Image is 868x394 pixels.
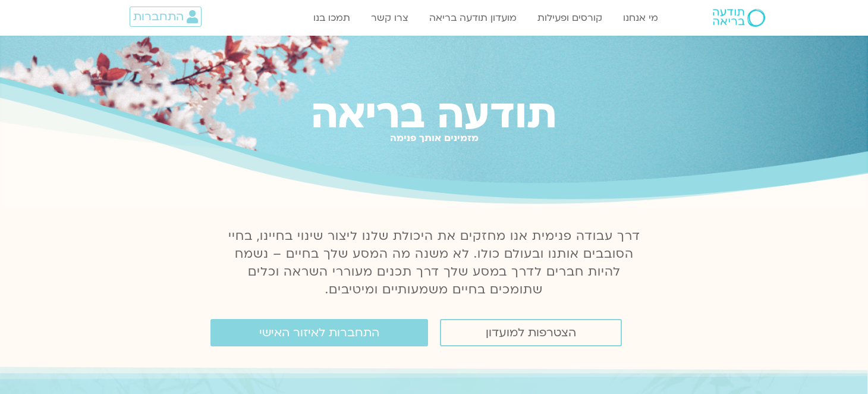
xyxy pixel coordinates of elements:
img: תודעה בריאה [713,9,765,27]
span: הצטרפות למועדון [486,326,576,339]
a: קורסים ופעילות [532,7,608,29]
a: צרו קשר [365,7,414,29]
a: מועדון תודעה בריאה [423,7,523,29]
a: תמכו בנו [307,7,356,29]
a: הצטרפות למועדון [440,319,622,346]
p: דרך עבודה פנימית אנו מחזקים את היכולת שלנו ליצור שינוי בחיינו, בחיי הסובבים אותנו ובעולם כולו. לא... [221,227,647,299]
span: התחברות לאיזור האישי [259,326,379,339]
a: מי אנחנו [617,7,664,29]
a: התחברות [130,7,202,27]
span: התחברות [133,10,184,23]
a: התחברות לאיזור האישי [210,319,428,346]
